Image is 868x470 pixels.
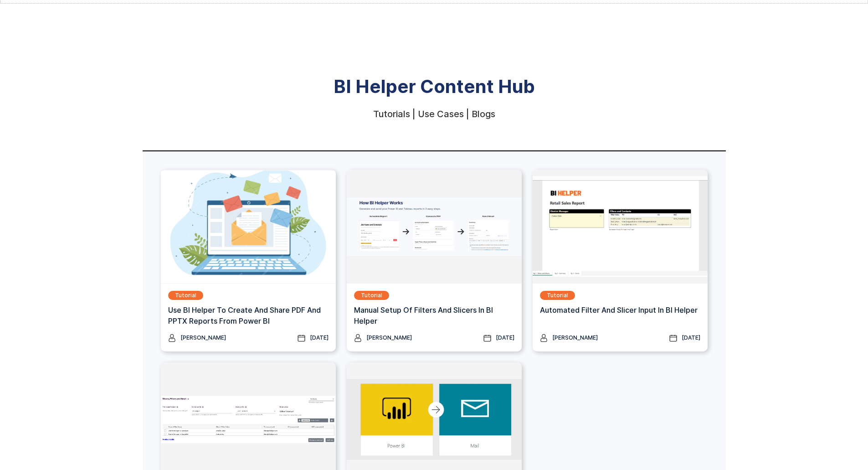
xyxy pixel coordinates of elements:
strong: BI Helper Content Hub [334,75,535,98]
div: [DATE] [682,333,700,342]
a: TutorialUse BI Helper To Create And Share PDF and PPTX Reports From Power BI[PERSON_NAME][DATE] [161,170,336,351]
div: [DATE] [496,333,514,342]
div: Tutorial [547,291,568,300]
h3: Manual Setup of Filters and Slicers in BI Helper [354,305,514,326]
div: [DATE] [310,333,329,342]
h3: Use BI Helper To Create And Share PDF and PPTX Reports From Power BI [168,305,329,326]
h3: Automated Filter and Slicer Input in BI Helper [540,305,698,315]
div: Tutorial [361,291,382,300]
div: [PERSON_NAME] [180,333,226,342]
div: Tutorial [175,291,196,300]
div: [PERSON_NAME] [366,333,412,342]
div: [PERSON_NAME] [552,333,598,342]
div: Tutorials | Use Cases | Blogs [373,109,495,119]
a: TutorialAutomated Filter and Slicer Input in BI Helper[PERSON_NAME][DATE] [533,170,708,351]
a: TutorialManual Setup of Filters and Slicers in BI Helper[PERSON_NAME][DATE] [347,170,522,351]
